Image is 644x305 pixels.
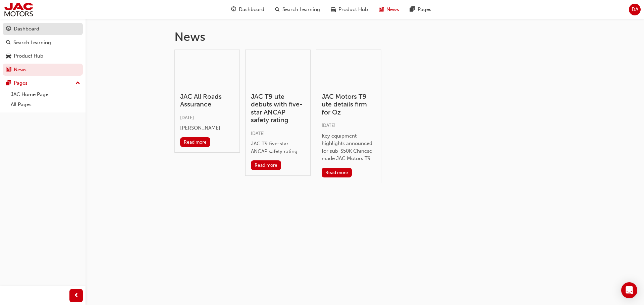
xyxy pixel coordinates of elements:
[245,50,311,176] a: JAC T9 ute debuts with five-star ANCAP safety rating[DATE]JAC T9 five-star ANCAP safety ratingRea...
[386,6,399,13] span: News
[6,26,11,32] span: guage-icon
[338,6,368,13] span: Product Hub
[632,6,638,13] span: DA
[322,123,335,128] span: [DATE]
[621,282,637,298] div: Open Intercom Messenger
[14,25,39,33] div: Dashboard
[239,6,264,13] span: Dashboard
[410,5,415,14] span: pages-icon
[174,50,240,153] a: JAC All Roads Assurance[DATE][PERSON_NAME]Read more
[180,115,194,121] span: [DATE]
[3,50,83,62] a: Product Hub
[629,4,641,15] button: DA
[282,6,320,13] span: Search Learning
[3,2,34,17] img: jac-portal
[3,21,83,77] button: DashboardSearch LearningProduct HubNews
[6,53,11,59] span: car-icon
[251,93,305,124] h3: JAC T9 ute debuts with five-star ANCAP safety rating
[75,79,80,88] span: up-icon
[325,3,373,16] a: car-iconProduct Hub
[13,39,51,47] div: Search Learning
[3,77,83,89] button: Pages
[373,3,405,16] a: news-iconNews
[405,3,437,16] a: pages-iconPages
[14,79,28,87] div: Pages
[174,29,555,44] h1: News
[14,52,43,60] div: Product Hub
[6,67,11,73] span: news-icon
[8,99,83,110] a: All Pages
[322,93,376,116] h3: JAC Motors T9 ute details firm for Oz
[3,23,83,35] a: Dashboard
[180,93,234,108] h3: JAC All Roads Assurance
[331,5,336,14] span: car-icon
[322,168,352,177] button: Read more
[8,89,83,100] a: JAC Home Page
[180,137,211,147] button: Read more
[251,140,305,155] div: JAC T9 five-star ANCAP safety rating
[379,5,384,14] span: news-icon
[231,5,236,14] span: guage-icon
[74,292,79,300] span: prev-icon
[6,80,11,86] span: pages-icon
[322,132,376,162] div: Key equipment highlights announced for sub-$50K Chinese-made JAC Motors T9.
[3,64,83,76] a: News
[6,40,11,46] span: search-icon
[251,160,281,170] button: Read more
[251,131,265,136] span: [DATE]
[3,36,83,49] a: Search Learning
[270,3,325,16] a: search-iconSearch Learning
[180,124,234,132] div: [PERSON_NAME]
[316,50,381,183] a: JAC Motors T9 ute details firm for Oz[DATE]Key equipment highlights announced for sub-$50K Chines...
[226,3,270,16] a: guage-iconDashboard
[418,6,431,13] span: Pages
[275,5,280,14] span: search-icon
